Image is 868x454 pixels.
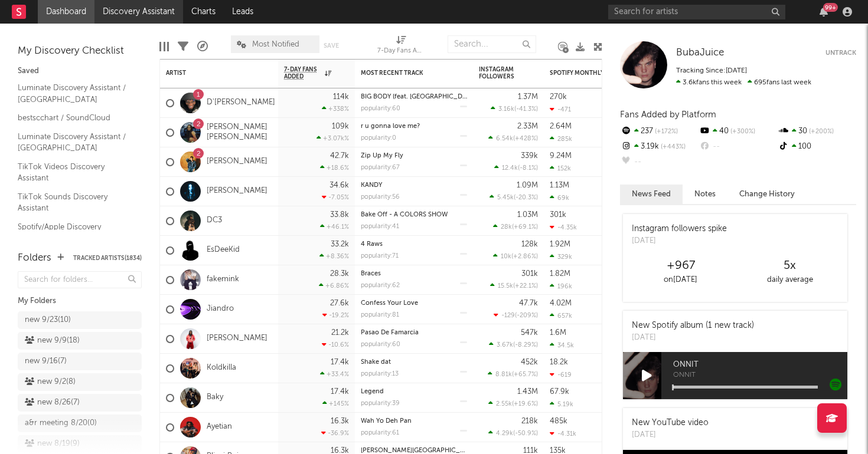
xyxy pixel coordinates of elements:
[361,430,399,436] div: popularity: 61
[626,259,735,273] div: +967
[550,93,567,101] div: 270k
[18,64,142,78] div: Saved
[519,300,538,307] div: 47.7k
[207,334,267,344] a: [PERSON_NAME]
[550,106,571,113] div: -471
[807,129,834,135] span: +200 %
[632,332,754,344] div: [DATE]
[18,251,51,265] div: Folders
[207,422,232,432] a: Ayetian
[331,358,349,366] div: 17.4k
[820,7,828,17] button: 99+
[521,417,538,425] div: 218k
[333,93,349,101] div: 114k
[521,270,538,278] div: 301k
[361,194,400,200] div: popularity: 56
[207,363,236,373] a: Koldkilla
[207,304,234,314] a: Jiandro
[361,330,467,336] div: Pasao De Famarcia
[488,370,538,378] div: ( )
[488,400,538,407] div: ( )
[620,185,683,204] button: News Feed
[493,252,538,260] div: ( )
[322,105,349,113] div: +338 %
[501,224,512,231] span: 28k
[25,313,71,327] div: new 9/23 ( 10 )
[361,106,400,112] div: popularity: 60
[632,417,709,429] div: New YouTube video
[18,44,142,58] div: My Discovery Checklist
[497,342,513,348] span: 3.67k
[659,144,686,150] span: +443 %
[491,105,538,113] div: ( )
[331,329,349,337] div: 21.2k
[25,437,80,451] div: new 8/19 ( 9 )
[18,414,142,432] a: a&r meeting 8/20(0)
[361,341,400,348] div: popularity: 60
[18,332,142,350] a: new 9/9(18)
[823,3,838,12] div: 99 +
[207,98,275,108] a: D'[PERSON_NAME]
[197,29,208,64] div: A&R Pipeline
[518,93,538,101] div: 1.37M
[361,271,381,277] a: Braces
[18,81,130,106] a: Luminate Discovery Assistant / [GEOGRAPHIC_DATA]
[550,329,566,337] div: 1.6M
[361,94,478,100] a: BIG BODY (feat. [GEOGRAPHIC_DATA])
[361,282,400,289] div: popularity: 62
[25,396,80,410] div: new 8/26 ( 7 )
[497,195,514,201] span: 5.45k
[517,211,538,219] div: 1.03M
[490,282,538,289] div: ( )
[632,429,709,441] div: [DATE]
[207,123,272,143] a: [PERSON_NAME] [PERSON_NAME]
[550,211,566,219] div: 301k
[735,273,844,287] div: daily average
[361,418,467,425] div: Wah Yo Deh Pan
[284,66,322,80] span: 7-Day Fans Added
[488,429,538,437] div: ( )
[361,123,467,130] div: r u gonna love me?
[515,136,536,142] span: +428 %
[521,241,538,248] div: 128k
[778,124,856,139] div: 30
[513,254,536,260] span: +2.86 %
[550,371,572,379] div: -619
[18,221,130,245] a: Spotify/Apple Discovery Assistant
[361,253,399,259] div: popularity: 71
[778,139,856,154] div: 100
[361,359,467,366] div: Shake dat
[330,211,349,219] div: 33.8k
[653,129,678,135] span: +172 %
[699,124,777,139] div: 40
[683,185,727,204] button: Notes
[361,223,399,230] div: popularity: 41
[515,283,536,289] span: +22.1 %
[550,253,572,261] div: 329k
[673,372,847,379] span: ONNIT
[676,47,724,59] a: BubaJuice
[361,212,467,218] div: Bake Off - A COLORS SHOW
[330,300,349,307] div: 27.6k
[361,359,391,366] a: Shake dat
[322,193,349,201] div: -7.05 %
[488,134,538,142] div: ( )
[18,190,130,215] a: TikTok Sounds Discovery Assistant
[25,354,67,369] div: new 9/16 ( 7 )
[550,341,574,349] div: 34.5k
[361,271,467,277] div: Braces
[515,195,536,201] span: -20.3 %
[178,29,188,64] div: Filters
[515,342,536,348] span: -8.29 %
[331,388,349,396] div: 17.4k
[490,193,538,201] div: ( )
[361,389,384,395] a: Legend
[550,270,570,278] div: 1.82M
[207,216,222,226] a: DC3
[514,224,536,231] span: +69.1 %
[252,41,299,48] span: Most Notified
[320,223,349,231] div: +46.1 %
[520,165,536,172] span: -8.1 %
[496,136,513,142] span: 6.54k
[550,358,568,366] div: 18.2k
